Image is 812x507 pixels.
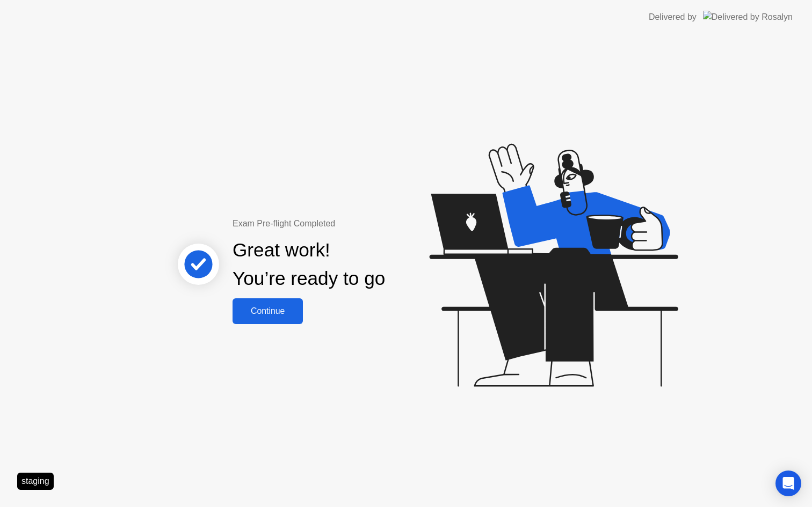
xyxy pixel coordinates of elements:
button: Continue [233,298,303,324]
div: Great work! You’re ready to go [233,236,385,293]
div: staging [17,473,54,490]
div: Delivered by [649,11,697,24]
img: Delivered by Rosalyn [703,11,793,23]
div: Open Intercom Messenger [775,471,801,496]
div: Exam Pre-flight Completed [233,217,454,230]
div: Continue [236,306,300,316]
